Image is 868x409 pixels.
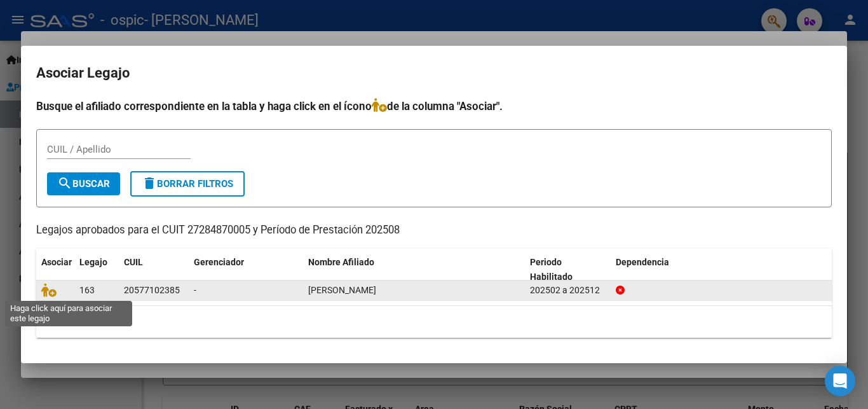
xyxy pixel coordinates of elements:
[57,176,72,191] mat-icon: search
[124,257,143,267] span: CUIL
[57,178,110,190] span: Buscar
[36,306,832,338] div: 1 registros
[41,257,72,267] span: Asociar
[308,285,376,295] span: OJEDA ESTEBAN
[525,249,611,291] datatable-header-cell: Periodo Habilitado
[36,98,832,114] h4: Busque el afiliado correspondiente en la tabla y haga click en el ícono de la columna "Asociar".
[308,257,374,267] span: Nombre Afiliado
[79,285,95,295] span: 163
[74,249,119,291] datatable-header-cell: Legajo
[611,249,832,291] datatable-header-cell: Dependencia
[142,178,233,190] span: Borrar Filtros
[124,283,180,298] div: 20577102385
[616,257,669,267] span: Dependencia
[47,172,120,195] button: Buscar
[130,171,245,197] button: Borrar Filtros
[825,366,855,396] div: Open Intercom Messenger
[303,249,525,291] datatable-header-cell: Nombre Afiliado
[530,257,573,282] span: Periodo Habilitado
[530,283,606,298] div: 202502 a 202512
[194,257,244,267] span: Gerenciador
[36,223,832,239] p: Legajos aprobados para el CUIT 27284870005 y Período de Prestación 202508
[142,176,157,191] mat-icon: delete
[36,249,74,291] datatable-header-cell: Asociar
[189,249,303,291] datatable-header-cell: Gerenciador
[194,285,196,295] span: -
[36,61,832,85] h2: Asociar Legajo
[119,249,189,291] datatable-header-cell: CUIL
[79,257,107,267] span: Legajo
